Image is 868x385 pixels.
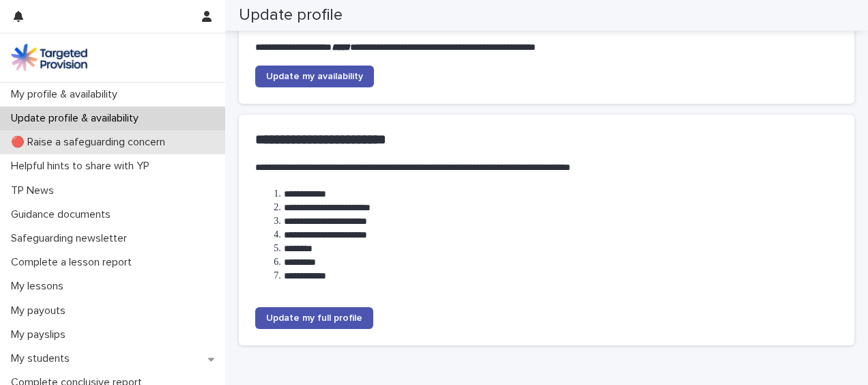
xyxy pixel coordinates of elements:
p: My payslips [5,328,76,341]
span: Update my availability [266,72,363,81]
span: Update my full profile [266,313,362,323]
p: Guidance documents [5,208,121,221]
p: Complete a lesson report [5,256,143,269]
h2: Update profile [239,5,343,25]
p: 🔴 Raise a safeguarding concern [5,136,176,149]
a: Update my full profile [255,307,373,329]
img: M5nRWzHhSzIhMunXDL62 [11,44,87,71]
p: My payouts [5,304,76,317]
a: Update my availability [255,66,374,87]
p: My profile & availability [5,88,128,101]
p: Helpful hints to share with YP [5,160,160,173]
p: Update profile & availability [5,112,149,125]
p: TP News [5,184,65,197]
p: My students [5,352,81,365]
p: My lessons [5,280,74,293]
p: Safeguarding newsletter [5,232,138,245]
